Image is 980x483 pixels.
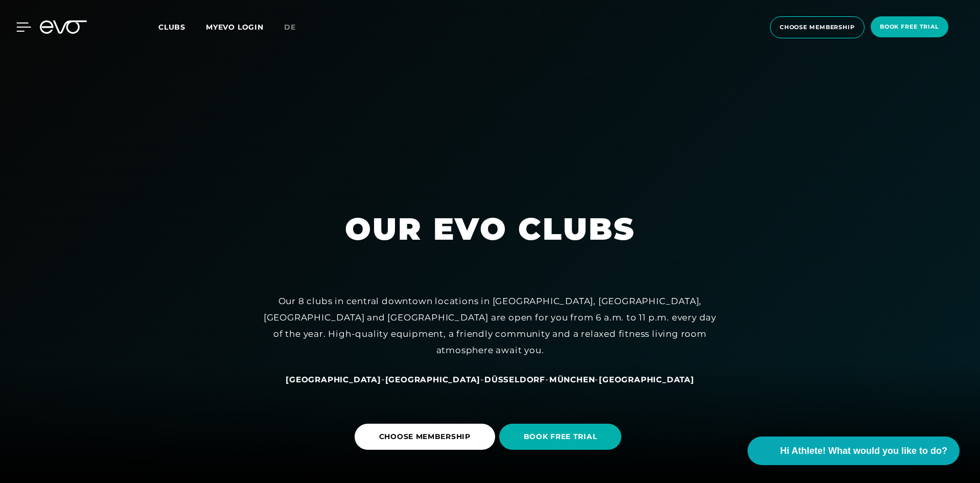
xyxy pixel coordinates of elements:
[880,22,939,31] span: book free trial
[385,374,481,384] a: [GEOGRAPHIC_DATA]
[748,436,960,465] button: Hi Athlete! What would you like to do?
[599,374,694,384] a: [GEOGRAPHIC_DATA]
[484,374,545,384] a: Düsseldorf
[379,431,471,442] span: CHOOSE MEMBERSHIP
[260,293,720,359] div: Our 8 clubs in central downtown locations in [GEOGRAPHIC_DATA], [GEOGRAPHIC_DATA], [GEOGRAPHIC_DA...
[284,21,308,33] a: de
[284,22,296,32] span: de
[286,374,381,384] a: [GEOGRAPHIC_DATA]
[780,23,855,32] span: choose membership
[524,431,597,442] span: BOOK FREE TRIAL
[499,416,626,457] a: BOOK FREE TRIAL
[868,16,951,38] a: book free trial
[599,375,694,384] span: [GEOGRAPHIC_DATA]
[780,444,947,458] span: Hi Athlete! What would you like to do?
[767,16,868,38] a: choose membership
[286,375,381,384] span: [GEOGRAPHIC_DATA]
[158,22,206,32] a: Clubs
[385,375,481,384] span: [GEOGRAPHIC_DATA]
[206,22,264,32] a: MYEVO LOGIN
[260,371,720,387] div: - - - -
[549,375,595,384] span: München
[158,22,185,32] span: Clubs
[549,374,595,384] a: München
[355,416,499,457] a: CHOOSE MEMBERSHIP
[484,375,545,384] span: Düsseldorf
[345,209,635,249] h1: OUR EVO CLUBS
